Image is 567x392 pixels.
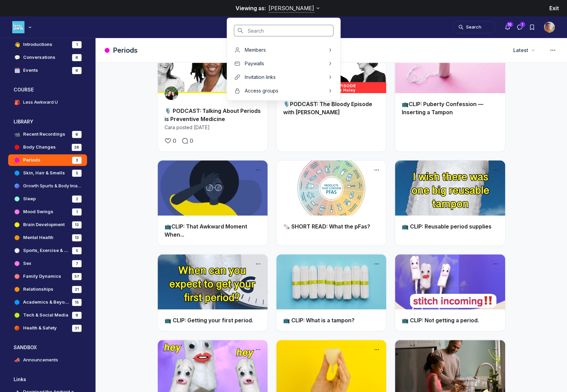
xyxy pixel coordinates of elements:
span: Paywalls [245,60,264,67]
span: Invitation links [245,74,276,81]
button: Paywalls [227,57,340,70]
button: Access groups [227,84,340,98]
button: Members [227,43,340,57]
span: Members [245,47,266,53]
span: Access groups [245,87,278,94]
button: Invitation links [227,70,340,84]
input: Search [248,27,326,35]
